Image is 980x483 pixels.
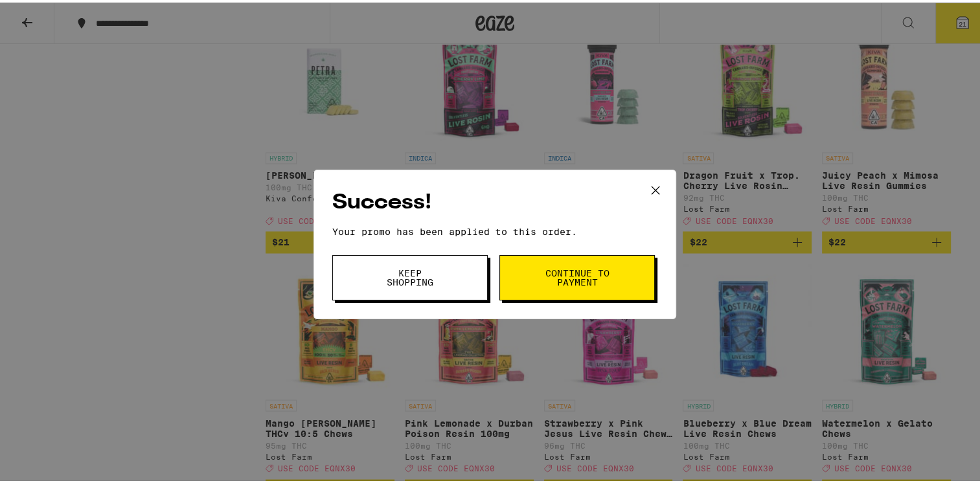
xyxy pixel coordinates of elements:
[332,186,657,215] h2: Success!
[332,224,657,234] p: Your promo has been applied to this order.
[499,253,655,298] button: Continue to payment
[332,253,488,298] button: Keep Shopping
[8,9,93,19] span: Hi. Need any help?
[377,266,443,284] span: Keep Shopping
[544,266,610,284] span: Continue to payment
